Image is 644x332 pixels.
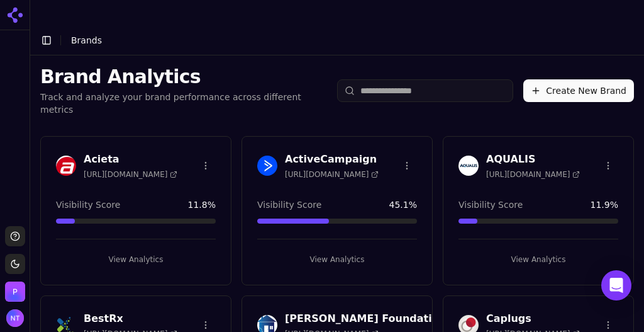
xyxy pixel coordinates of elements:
[257,198,321,211] span: Visibility Score
[486,311,580,326] h3: Caplugs
[257,156,277,176] img: ActiveCampaign
[84,311,177,326] h3: BestRx
[486,169,580,180] span: [URL][DOMAIN_NAME]
[486,152,580,167] h3: AQUALIS
[84,152,177,167] h3: Acieta
[5,282,25,302] button: Open organization switcher
[40,91,327,116] p: Track and analyze your brand performance across different metrics
[458,156,479,176] img: AQUALIS
[84,169,177,180] span: [URL][DOMAIN_NAME]
[6,309,24,327] img: Nate Tower
[56,249,216,270] button: View Analytics
[285,152,379,167] h3: ActiveCampaign
[458,198,523,211] span: Visibility Score
[458,249,618,270] button: View Analytics
[257,249,417,270] button: View Analytics
[285,169,379,180] span: [URL][DOMAIN_NAME]
[6,309,24,327] button: Open user button
[601,270,631,301] div: Open Intercom Messenger
[523,79,634,102] button: Create New Brand
[188,198,216,211] span: 11.8 %
[56,156,76,176] img: Acieta
[56,198,120,211] span: Visibility Score
[40,66,327,88] h1: Brand Analytics
[71,35,102,45] span: Brands
[285,311,511,326] h3: [PERSON_NAME] Foundation Specialists
[591,198,618,211] span: 11.9 %
[71,34,102,47] nav: breadcrumb
[5,282,25,302] img: Perrill
[389,198,417,211] span: 45.1 %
